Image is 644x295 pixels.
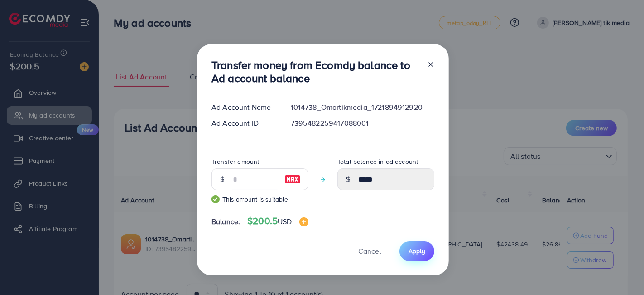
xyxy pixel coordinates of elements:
[211,59,420,85] h3: Transfer money from Ecomdy balance to Ad account balance
[358,246,381,256] span: Cancel
[211,216,240,227] span: Balance:
[211,195,220,203] img: guide
[278,216,292,226] span: USD
[399,241,434,261] button: Apply
[299,217,308,226] img: image
[606,254,637,288] iframe: Chat
[284,118,442,128] div: 7395482259417088001
[337,157,418,166] label: Total balance in ad account
[409,246,425,256] span: Apply
[211,157,259,166] label: Transfer amount
[284,174,301,185] img: image
[211,195,308,204] small: This amount is suitable
[247,216,308,227] h4: $200.5
[284,102,442,113] div: 1014738_Omartikmedia_1721894912920
[204,102,284,113] div: Ad Account Name
[204,118,284,128] div: Ad Account ID
[347,241,392,261] button: Cancel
